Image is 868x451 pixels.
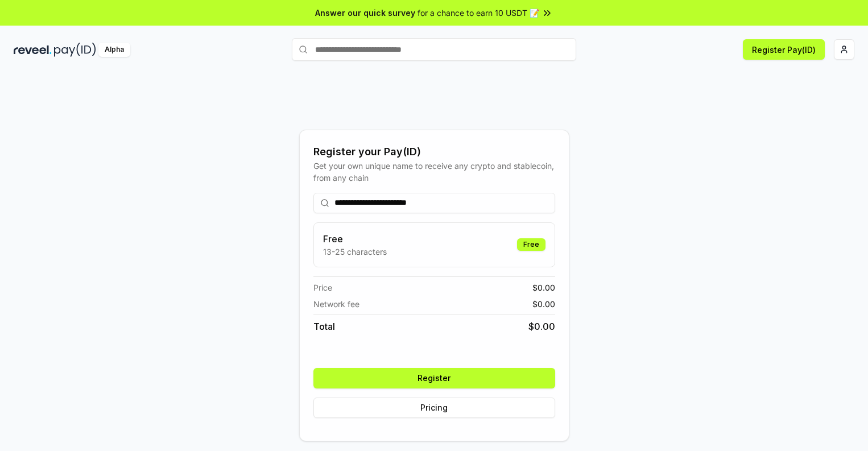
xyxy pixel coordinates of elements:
[517,238,545,251] div: Free
[323,232,387,246] h3: Free
[313,282,332,293] span: Price
[532,282,555,293] span: $ 0.00
[315,7,415,19] span: Answer our quick survey
[323,246,387,258] p: 13-25 characters
[14,43,52,57] img: reveel_dark
[532,298,555,310] span: $ 0.00
[528,320,555,333] span: $ 0.00
[313,398,555,418] button: Pricing
[313,298,359,310] span: Network fee
[98,43,130,57] div: Alpha
[313,160,555,184] div: Get your own unique name to receive any crypto and stablecoin, from any chain
[313,368,555,388] button: Register
[743,39,825,60] button: Register Pay(ID)
[313,144,555,160] div: Register your Pay(ID)
[418,7,539,19] span: for a chance to earn 10 USDT 📝
[313,320,335,333] span: Total
[54,43,96,57] img: pay_id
